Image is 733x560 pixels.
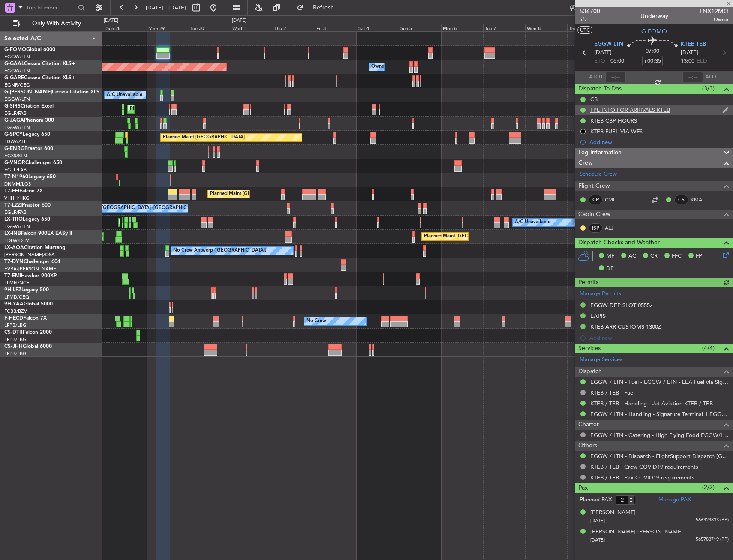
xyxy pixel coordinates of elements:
[232,17,246,24] div: [DATE]
[605,224,624,232] a: ALJ
[4,252,55,258] a: [PERSON_NAME]/QSA
[4,330,23,335] span: CS-DTR
[357,24,399,31] div: Sat 4
[4,174,28,180] span: T7-N1960
[590,518,605,524] span: [DATE]
[589,73,603,81] span: ATOT
[4,82,30,88] a: EGNR/CEG
[441,24,483,31] div: Mon 6
[681,57,694,66] span: 13:00
[580,356,622,364] a: Manage Services
[578,367,602,377] span: Dispatch
[628,252,636,261] span: AC
[26,1,75,14] input: Trip Number
[696,517,729,524] span: 566323833 (PP)
[4,118,24,123] span: G-JAGA
[4,181,31,187] a: DNMM/LOS
[4,259,60,264] a: T7-DYNChallenger 604
[483,24,525,31] div: Tue 7
[4,231,72,236] a: LX-INBFalcon 900EX EASy II
[696,252,702,261] span: FP
[4,302,53,307] a: 9H-YAAGlobal 5000
[4,209,27,216] a: EGLF/FAB
[4,47,26,52] span: G-FOMO
[590,463,698,470] a: KTEB / TEB - Crew COVID19 requirements
[702,344,715,353] span: (4/4)
[4,273,57,279] a: T7-EMIHawker 900XP
[4,273,21,279] span: T7-EMI
[306,315,326,328] div: No Crew
[4,322,27,329] a: LFPB/LBG
[130,103,265,116] div: Planned Maint [GEOGRAPHIC_DATA] ([GEOGRAPHIC_DATA])
[650,252,658,261] span: CR
[674,195,688,204] div: CS
[4,350,27,357] a: LFPB/LBG
[681,48,698,57] span: [DATE]
[4,167,27,173] a: EGLF/FAB
[4,189,19,194] span: T7-FFI
[578,158,593,168] span: Crew
[4,217,23,222] span: LX-TRO
[273,24,315,31] div: Thu 2
[590,474,694,481] a: KTEB / TEB - Pax COVID19 requirements
[4,146,53,151] a: G-ENRGPraetor 600
[606,252,614,261] span: MF
[577,26,592,34] button: UTC
[578,238,660,248] span: Dispatch Checks and Weather
[515,216,550,229] div: A/C Unavailable
[578,441,597,451] span: Others
[424,230,559,243] div: Planned Maint [GEOGRAPHIC_DATA] ([GEOGRAPHIC_DATA])
[147,24,189,31] div: Mon 29
[189,24,231,31] div: Tue 30
[293,1,344,15] button: Refresh
[4,336,27,343] a: LFPB/LBG
[589,195,603,204] div: CP
[590,537,605,543] span: [DATE]
[4,203,22,208] span: T7-LZZI
[590,400,713,407] a: KTEB / TEB - Handling - Jet Aviation KTEB / TEB
[589,223,603,233] div: ISP
[4,280,30,286] a: LFMN/NCE
[640,12,668,21] div: Underway
[4,54,30,60] a: EGGW/LTN
[589,138,729,146] div: Add new
[606,264,614,273] span: DP
[4,217,50,222] a: LX-TROLegacy 650
[146,4,186,12] span: [DATE] - [DATE]
[594,48,612,57] span: [DATE]
[700,7,729,16] span: LNX12MO
[605,196,624,204] a: CMF
[4,316,23,321] span: F-HECD
[4,259,24,264] span: T7-DYN
[578,210,610,219] span: Cabin Crew
[700,16,729,23] span: Owner
[567,24,609,31] div: Thu 9
[4,245,24,250] span: LX-AOA
[4,90,52,95] span: G-[PERSON_NAME]
[594,40,623,49] span: EGGW LTN
[4,245,66,250] a: LX-AOACitation Mustang
[4,287,21,293] span: 9H-LPZ
[65,202,204,215] div: A/C Unavailable [GEOGRAPHIC_DATA] ([GEOGRAPHIC_DATA])
[173,244,266,257] div: No Crew Antwerp ([GEOGRAPHIC_DATA])
[107,89,142,102] div: A/C Unavailable
[594,57,608,66] span: ETOT
[578,483,588,493] span: Pax
[4,47,55,52] a: G-FOMOGlobal 6000
[4,124,30,131] a: EGGW/LTN
[4,195,30,201] a: VHHH/HKG
[4,189,43,194] a: T7-FFIFalcon 7X
[641,27,667,36] span: G-FOMO
[4,90,99,95] a: G-[PERSON_NAME]Cessna Citation XLS
[231,24,273,31] div: Wed 1
[580,496,612,504] label: Planned PAX
[702,84,715,93] span: (3/3)
[4,174,56,180] a: T7-N1960Legacy 650
[578,344,601,353] span: Services
[590,431,729,439] a: EGGW / LTN - Catering - High Flying Food EGGW/LTN
[672,252,682,261] span: FFC
[4,138,27,145] a: LGAV/ATH
[590,410,729,418] a: EGGW / LTN - Handling - Signature Terminal 1 EGGW / LTN
[210,188,345,201] div: Planned Maint [GEOGRAPHIC_DATA] ([GEOGRAPHIC_DATA])
[306,5,342,11] span: Refresh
